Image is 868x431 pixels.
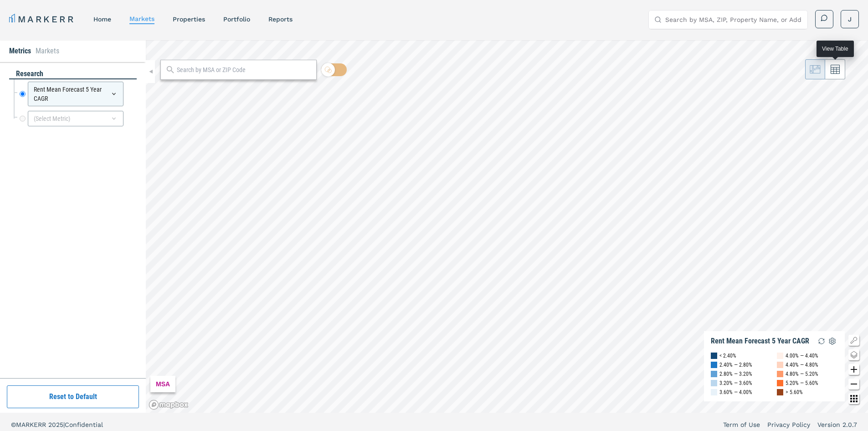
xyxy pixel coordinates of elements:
[719,351,736,360] div: < 2.40%
[173,16,205,23] a: properties
[841,10,859,28] button: J
[723,420,760,429] a: Term of Use
[848,379,859,389] button: Zoom out map button
[150,376,175,392] div: MSA
[719,379,752,388] div: 3.20% — 3.60%
[129,15,154,22] a: markets
[48,421,65,428] span: 2025 |
[767,420,810,429] a: Privacy Policy
[28,111,123,126] div: (Select Metric)
[36,46,59,57] li: Markets
[9,13,75,26] a: MARKERR
[848,364,859,375] button: Zoom in map button
[786,379,818,388] div: 5.20% — 5.60%
[65,421,103,428] span: Confidential
[848,15,852,24] span: J
[177,65,312,75] input: Search by MSA or ZIP Code
[786,360,818,369] div: 4.40% — 4.80%
[822,44,848,53] div: View Table
[719,388,752,397] div: 3.60% — 4.00%
[11,421,16,428] span: ©
[848,349,859,360] button: Change style map button
[9,69,137,79] div: research
[223,16,250,23] a: Portfolio
[93,16,111,23] a: home
[28,82,123,106] div: Rent Mean Forecast 5 Year CAGR
[268,16,293,23] a: reports
[816,336,827,347] img: Reload Legend
[719,369,752,379] div: 2.80% — 3.20%
[711,337,809,346] div: Rent Mean Forecast 5 Year CAGR
[848,393,859,404] button: Other options map button
[149,400,189,410] a: Mapbox logo
[786,351,818,360] div: 4.00% — 4.40%
[786,388,803,397] div: > 5.60%
[827,336,838,347] img: Settings
[817,420,857,429] a: Version 2.0.7
[786,369,818,379] div: 4.80% — 5.20%
[665,10,802,29] input: Search by MSA, ZIP, Property Name, or Address
[719,360,752,369] div: 2.40% — 2.80%
[16,421,48,428] span: MARKERR
[146,40,868,413] canvas: Map
[848,335,859,346] button: Show/Hide Legend Map Button
[7,385,139,408] button: Reset to Default
[9,46,31,57] li: Metrics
